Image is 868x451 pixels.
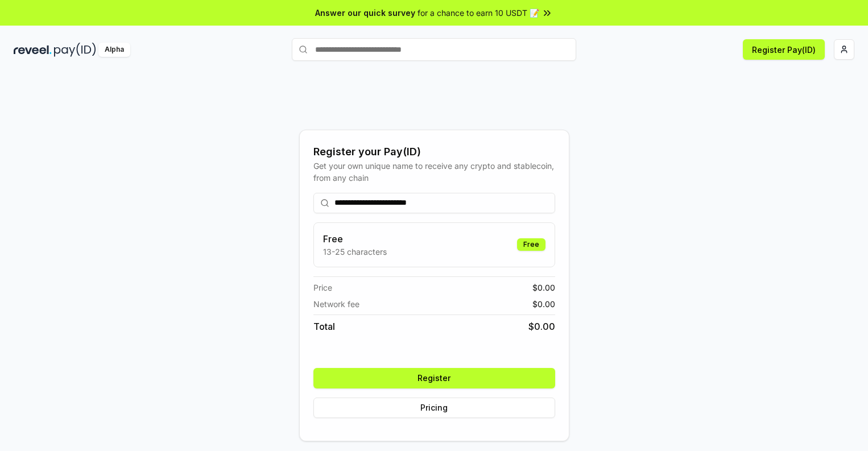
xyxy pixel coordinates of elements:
[532,298,555,310] span: $ 0.00
[313,368,555,388] button: Register
[313,282,332,293] span: Price
[98,43,130,57] div: Alpha
[743,39,825,60] button: Register Pay(ID)
[532,282,555,293] span: $ 0.00
[323,232,387,246] h3: Free
[528,320,555,333] span: $ 0.00
[313,298,359,310] span: Network fee
[313,398,555,418] button: Pricing
[517,238,545,251] div: Free
[323,246,387,258] p: 13-25 characters
[54,43,96,57] img: pay_id
[14,43,52,57] img: reveel_dark
[315,7,415,19] span: Answer our quick survey
[313,144,555,160] div: Register your Pay(ID)
[313,160,555,184] div: Get your own unique name to receive any crypto and stablecoin, from any chain
[313,320,335,333] span: Total
[418,7,539,19] span: for a chance to earn 10 USDT 📝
